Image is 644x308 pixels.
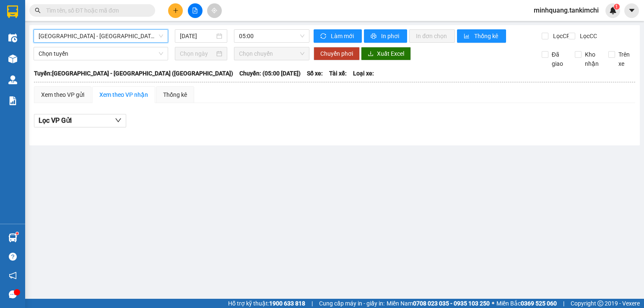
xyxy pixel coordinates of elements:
[39,115,72,126] span: Lọc VP Gửi
[464,33,471,40] span: bar-chart
[239,69,301,78] span: Chuyến: (05:00 [DATE])
[576,31,598,41] span: Lọc CC
[361,47,411,60] button: downloadXuất Excel
[9,272,17,280] span: notification
[492,302,494,305] span: ⚪️
[8,34,17,42] img: warehouse-icon
[353,69,374,78] span: Loại xe:
[548,50,569,68] span: Đã giao
[8,75,17,84] img: warehouse-icon
[457,29,506,43] button: bar-chartThống kê
[371,33,378,40] span: printer
[307,69,323,78] span: Số xe:
[331,31,355,41] span: Làm mới
[34,70,233,77] b: Tuyến: [GEOGRAPHIC_DATA] - [GEOGRAPHIC_DATA] ([GEOGRAPHIC_DATA])
[239,30,305,42] span: 05:00
[597,300,603,306] span: copyright
[609,7,617,14] img: icon-new-feature
[180,31,214,41] input: 15/10/2025
[41,90,84,99] div: Xem theo VP gửi
[163,90,187,99] div: Thống kê
[615,50,636,68] span: Trên xe
[173,8,179,13] span: plus
[413,300,490,307] strong: 0708 023 035 - 0935 103 250
[115,117,122,124] span: down
[527,5,605,16] span: minhquang.tankimchi
[228,299,305,308] span: Hỗ trợ kỹ thuật:
[8,96,17,105] img: solution-icon
[314,47,360,60] button: Chuyển phơi
[381,31,400,41] span: In phơi
[8,233,17,242] img: warehouse-icon
[39,47,163,60] span: Chọn tuyến
[211,8,217,13] span: aim
[387,299,490,308] span: Miền Nam
[563,299,564,308] span: |
[314,29,362,43] button: syncLàm mới
[46,6,145,15] input: Tìm tên, số ĐT hoặc mã đơn
[320,33,327,40] span: sync
[35,8,41,13] span: search
[8,54,17,63] img: warehouse-icon
[319,299,384,308] span: Cung cấp máy in - giấy in:
[496,299,557,308] span: Miền Bắc
[168,3,183,18] button: plus
[624,3,639,18] button: caret-down
[312,299,313,308] span: |
[7,5,18,18] img: logo-vxr
[39,30,163,42] span: Đà Nẵng - Hà Nội (Hàng)
[409,29,455,43] button: In đơn chọn
[16,232,18,235] sup: 1
[207,3,222,18] button: aim
[192,8,198,13] span: file-add
[550,31,571,41] span: Lọc CR
[99,90,148,99] div: Xem theo VP nhận
[628,7,636,14] span: caret-down
[582,50,602,68] span: Kho nhận
[188,3,203,18] button: file-add
[9,253,17,261] span: question-circle
[34,114,126,127] button: Lọc VP Gửi
[614,4,620,10] sup: 1
[521,300,557,307] strong: 0369 525 060
[269,300,305,307] strong: 1900 633 818
[9,290,17,298] span: message
[329,69,347,78] span: Tài xế:
[239,47,305,60] span: Chọn chuyến
[615,4,618,10] span: 1
[364,29,407,43] button: printerIn phơi
[474,31,499,41] span: Thống kê
[180,49,214,58] input: Chọn ngày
